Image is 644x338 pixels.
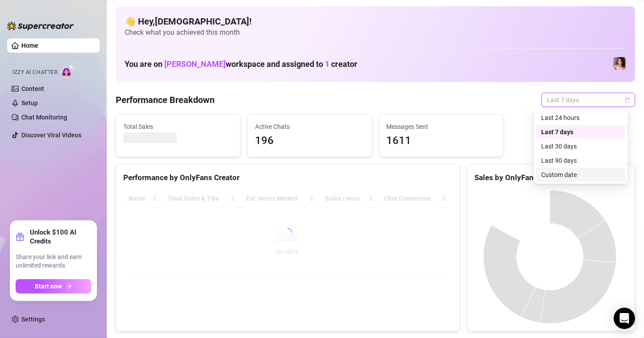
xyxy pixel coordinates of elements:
h4: 👋 Hey, [DEMOGRAPHIC_DATA] ! [125,15,626,28]
span: 1611 [387,132,496,149]
span: calendar [625,97,630,103]
div: Last 7 days [536,125,626,139]
div: Custom date [541,170,620,180]
div: Open Intercom Messenger [614,308,635,329]
strong: Unlock $100 AI Credits [30,228,91,246]
img: Lauren [613,57,626,70]
span: loading [283,227,292,237]
div: Custom date [536,168,626,182]
div: Last 24 hours [541,113,620,123]
div: Last 7 days [541,127,620,137]
a: Home [21,42,38,49]
span: 1 [325,59,329,69]
span: arrow-right [66,283,72,289]
span: Izzy AI Chatter [12,68,57,77]
a: Content [21,85,44,92]
div: Last 30 days [541,141,620,151]
span: 196 [255,132,365,149]
div: Sales by OnlyFans Creator [474,172,628,184]
a: Discover Viral Videos [21,132,81,139]
div: Last 30 days [536,139,626,153]
img: logo-BBDzfeDw.svg [7,21,74,30]
span: Messages Sent [387,122,496,132]
a: Setup [21,99,38,107]
span: Active Chats [255,122,365,132]
div: Last 24 hours [536,111,626,125]
img: AI Chatter [61,65,75,78]
span: gift [16,232,24,241]
span: Share your link and earn unlimited rewards [16,253,91,270]
a: Settings [21,316,45,323]
span: [PERSON_NAME] [164,59,226,69]
div: Last 90 days [536,153,626,168]
div: Performance by OnlyFans Creator [123,172,452,184]
button: Start nowarrow-right [16,279,91,293]
span: Total Sales [123,122,233,132]
span: Start now [35,283,62,290]
h1: You are on workspace and assigned to creator [125,59,357,69]
div: Last 90 days [541,156,620,165]
span: Last 7 days [547,93,630,107]
span: Check what you achieved this month [125,28,626,37]
a: Chat Monitoring [21,114,67,121]
h4: Performance Breakdown [116,94,215,106]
